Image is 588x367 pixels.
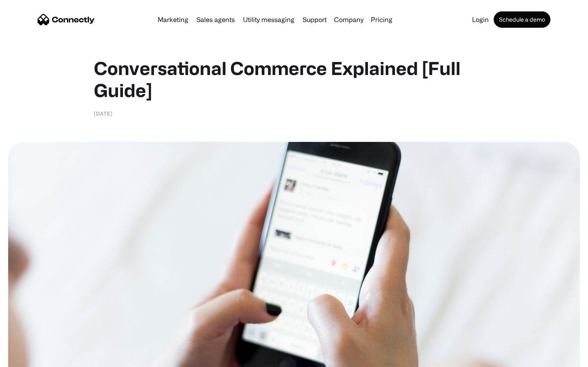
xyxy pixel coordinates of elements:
h1: Conversational Commerce Explained [Full Guide] [94,57,494,101]
a: Login [469,16,492,23]
a: Sales agents [193,16,238,23]
a: Schedule a demo [494,11,550,28]
div: [DATE] [94,109,113,117]
a: Support [299,16,330,23]
ul: Language list [16,353,49,364]
a: Pricing [367,16,396,23]
aside: Language selected: English [8,353,49,364]
div: Company [334,14,363,25]
a: Utility messaging [240,16,298,23]
a: Marketing [154,16,192,23]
